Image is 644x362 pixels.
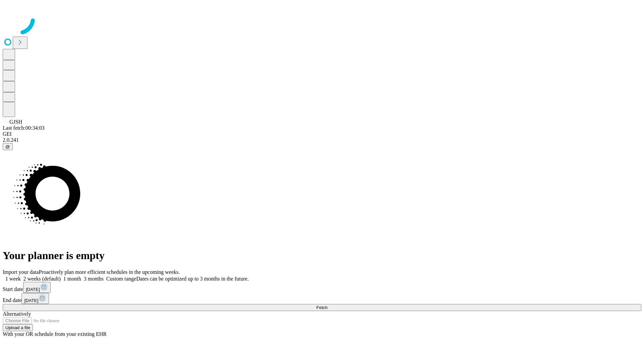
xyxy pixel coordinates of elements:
[106,276,136,282] span: Custom range
[3,125,45,131] span: Last fetch: 00:34:03
[3,311,31,317] span: Alternatively
[23,282,51,293] button: [DATE]
[3,293,641,304] div: End date
[26,287,40,292] span: [DATE]
[5,276,21,282] span: 1 week
[63,276,81,282] span: 1 month
[3,282,641,293] div: Start date
[5,144,10,149] span: @
[23,276,61,282] span: 2 weeks (default)
[21,293,49,304] button: [DATE]
[136,276,249,282] span: Dates can be optimized up to 3 months in the future.
[3,249,641,262] h1: Your planner is empty
[24,298,38,303] span: [DATE]
[3,143,13,150] button: @
[39,269,180,275] span: Proactively plan more efficient schedules in the upcoming weeks.
[84,276,104,282] span: 3 months
[9,119,22,125] span: GJSH
[3,331,107,337] span: With your OR schedule from your existing EHR
[3,131,641,137] div: GEI
[3,137,641,143] div: 2.0.241
[3,269,39,275] span: Import your data
[316,305,327,310] span: Fetch
[3,324,33,331] button: Upload a file
[3,304,641,311] button: Fetch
